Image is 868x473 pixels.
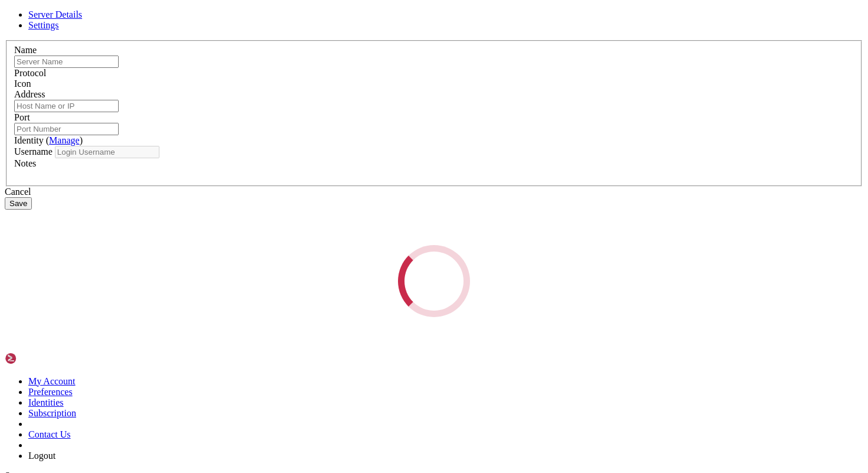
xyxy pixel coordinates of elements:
[28,397,64,407] a: Identities
[14,100,119,112] input: Host Name or IP
[14,45,37,55] label: Name
[28,9,82,19] a: Server Details
[14,135,83,145] label: Identity
[55,146,159,158] input: Login Username
[14,112,30,122] label: Port
[5,15,9,25] div: (0, 1)
[28,451,56,461] a: Logout
[5,5,714,15] x-row: Connecting [TECHNICAL_ID]...
[28,387,73,397] a: Preferences
[28,376,76,386] a: My Account
[46,135,83,145] span: ( )
[14,146,53,156] label: Username
[49,135,80,145] a: Manage
[5,353,73,364] img: Shellngn
[398,245,470,317] div: Loading...
[14,89,45,99] label: Address
[5,187,863,197] div: Cancel
[14,56,119,68] input: Server Name
[14,123,119,135] input: Port Number
[14,79,31,89] label: Icon
[28,20,59,30] a: Settings
[14,158,36,168] label: Notes
[5,197,32,210] button: Save
[14,68,46,78] label: Protocol
[28,408,76,418] a: Subscription
[28,429,71,439] a: Contact Us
